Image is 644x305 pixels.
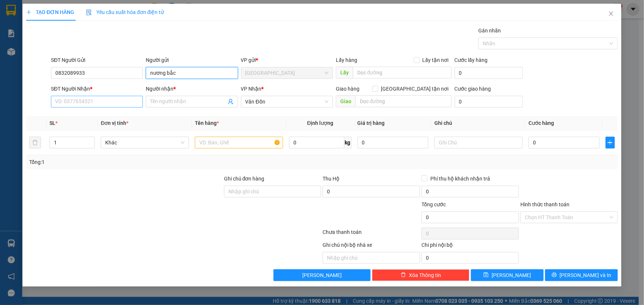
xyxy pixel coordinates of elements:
[492,271,531,279] span: [PERSON_NAME]
[322,228,421,241] div: Chưa thanh toán
[372,269,469,281] button: deleteXóa Thông tin
[471,269,544,281] button: save[PERSON_NAME]
[483,272,489,278] span: save
[86,10,92,15] img: icon
[146,85,238,93] div: Người nhận
[273,269,371,281] button: [PERSON_NAME]
[606,137,615,148] button: plus
[434,137,523,148] input: Ghi Chú
[358,137,429,148] input: 0
[336,57,357,63] span: Lấy hàng
[49,120,55,126] span: SL
[105,137,185,148] span: Khác
[224,186,321,197] input: Ghi chú đơn hàng
[421,201,446,207] span: Tổng cước
[355,95,452,107] input: Dọc đường
[545,269,618,281] button: printer[PERSON_NAME] và In
[427,175,493,183] span: Phí thu hộ khách nhận trả
[99,6,178,18] b: [DOMAIN_NAME]
[601,4,621,24] button: Close
[245,67,328,78] span: Hà Nội
[420,56,452,64] span: Lấy tận nơi
[323,176,340,182] span: Thu Hộ
[336,67,353,78] span: Lấy
[86,9,164,15] span: Yêu cầu xuất hóa đơn điện tử
[195,137,283,148] input: VD: Bàn, Ghế
[401,272,406,278] span: delete
[528,120,554,126] span: Cước hàng
[455,86,491,92] label: Cước giao hàng
[4,11,24,48] img: logo.jpg
[358,120,385,126] span: Giá trị hàng
[302,271,342,279] span: [PERSON_NAME]
[26,9,74,15] span: TẠO ĐƠN HÀNG
[409,271,441,279] span: Xóa Thông tin
[552,272,557,278] span: printer
[323,252,420,264] input: Nhập ghi chú
[228,99,234,105] span: user-add
[28,6,82,50] b: Trung Thành Limousine
[307,120,333,126] span: Định lượng
[455,67,523,79] input: Cước lấy hàng
[245,96,328,107] span: Vân Đồn
[608,11,614,17] span: close
[241,86,262,92] span: VP Nhận
[4,53,59,65] h2: 2ZFS6MDV
[39,53,136,104] h1: Giao dọc đường
[146,56,238,64] div: Người gửi
[29,158,249,166] div: Tổng: 1
[101,120,128,126] span: Đơn vị tính
[51,56,143,64] div: SĐT Người Gửi
[353,67,452,78] input: Dọc đường
[336,86,359,92] span: Giao hàng
[560,271,612,279] span: [PERSON_NAME] và In
[431,116,526,130] th: Ghi chú
[421,241,519,252] div: Chi phí nội bộ
[51,85,143,93] div: SĐT Người Nhận
[336,95,355,107] span: Giao
[241,56,333,64] div: VP gửi
[478,28,501,34] label: Gán nhãn
[323,241,420,252] div: Ghi chú nội bộ nhà xe
[344,137,352,148] span: kg
[29,137,41,148] button: delete
[520,201,569,207] label: Hình thức thanh toán
[224,176,265,182] label: Ghi chú đơn hàng
[26,10,31,15] span: plus
[378,85,452,93] span: [GEOGRAPHIC_DATA] tận nơi
[455,57,488,63] label: Cước lấy hàng
[195,120,219,126] span: Tên hàng
[606,140,614,146] span: plus
[455,96,523,108] input: Cước giao hàng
